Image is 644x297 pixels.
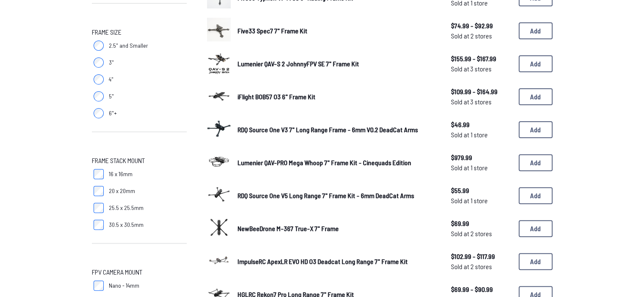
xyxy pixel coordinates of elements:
span: Sold at 2 stores [451,31,512,41]
span: 25.5 x 25.5mm [109,204,144,212]
span: Sold at 1 store [451,163,512,173]
a: image [207,18,231,44]
input: 16 x 16mm [94,169,104,179]
input: 5" [94,91,104,101]
img: image [207,248,231,272]
span: Sold at 1 store [451,130,512,140]
span: 2.5" and Smaller [109,41,148,50]
button: Add [519,55,553,72]
img: image [207,215,231,239]
a: image [207,84,231,110]
span: Sold at 3 stores [451,64,512,74]
span: 3" [109,58,114,67]
span: 4" [109,75,113,84]
span: Sold at 3 stores [451,97,512,107]
span: Lumenier QAV-PRO Mega Whoop 7" Frame Kit - Cinequads Edition [238,158,411,166]
span: Frame Stack Mount [92,155,145,166]
span: $69.99 - $90.99 [451,284,512,294]
input: 25.5 x 25.5mm [94,203,104,213]
span: Sold at 2 stores [451,262,512,272]
a: Five33 Spec7 7" Frame Kit [238,26,437,36]
span: Sold at 1 store [451,196,512,206]
a: image [207,183,231,209]
button: Add [519,121,553,138]
input: 6"+ [94,108,104,118]
a: image [207,215,231,242]
img: image [207,84,231,107]
input: 3" [94,57,104,68]
span: Nano - 14mm [109,281,139,290]
img: image [207,183,231,206]
a: Lumenier QAV-S 2 JohnnyFPV SE 7" Frame Kit [238,59,437,69]
span: 5" [109,92,114,101]
span: Sold at 2 stores [451,229,512,239]
img: image [207,18,231,41]
span: $155.99 - $167.99 [451,54,512,64]
span: $55.99 [451,185,512,196]
span: $102.99 - $117.99 [451,251,512,262]
input: 20 x 20mm [94,186,104,196]
button: Add [519,187,553,204]
input: 2.5" and Smaller [94,41,104,51]
button: Add [519,22,553,39]
span: Frame Size [92,27,122,37]
input: Nano - 14mm [94,281,104,291]
span: FPV Camera Mount [92,267,142,277]
img: image [207,117,231,140]
a: image [207,51,231,77]
span: Lumenier QAV-S 2 JohnnyFPV SE 7" Frame Kit [238,60,359,68]
input: 4" [94,74,104,84]
span: ImpulseRC ApexLR EVO HD O3 Deadcat Long Range 7" Frame Kit [238,257,408,265]
button: Add [519,220,553,237]
a: image [207,248,231,275]
span: $69.99 [451,218,512,229]
a: image [207,150,231,176]
span: 16 x 16mm [109,170,133,178]
a: NewBeeDrone M-367 True-X 7" Frame [238,223,437,234]
span: RDQ Source One V3 7" Long Range Frame - 6mm V0.2 DeadCat Arms [238,125,418,134]
img: image [207,51,231,74]
span: $109.99 - $164.99 [451,87,512,97]
button: Add [519,253,553,270]
button: Add [519,88,553,105]
a: iFlight BOB57 O3 6" Frame Kit [238,92,437,102]
a: Lumenier QAV-PRO Mega Whoop 7" Frame Kit - Cinequads Edition [238,158,437,168]
span: $46.99 [451,120,512,130]
input: 30.5 x 30.5mm [94,220,104,230]
img: image [207,150,231,173]
span: 6"+ [109,109,117,117]
button: Add [519,154,553,171]
span: NewBeeDrone M-367 True-X 7" Frame [238,224,339,232]
a: RDQ Source One V5 Long Range 7" Frame Kit - 6mm DeadCat Arms [238,191,437,201]
a: ImpulseRC ApexLR EVO HD O3 Deadcat Long Range 7" Frame Kit [238,256,437,267]
span: Five33 Spec7 7" Frame Kit [238,27,307,35]
span: $979.99 [451,153,512,163]
span: 30.5 x 30.5mm [109,221,144,229]
a: image [207,117,231,143]
span: $74.99 - $92.99 [451,21,512,31]
a: RDQ Source One V3 7" Long Range Frame - 6mm V0.2 DeadCat Arms [238,125,437,135]
span: iFlight BOB57 O3 6" Frame Kit [238,93,315,101]
span: 20 x 20mm [109,187,135,195]
span: RDQ Source One V5 Long Range 7" Frame Kit - 6mm DeadCat Arms [238,191,414,199]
